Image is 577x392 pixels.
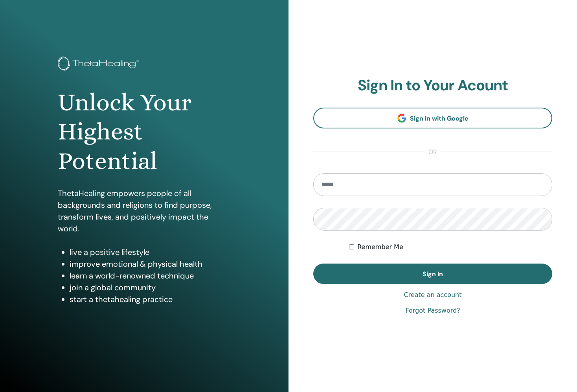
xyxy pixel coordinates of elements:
[70,270,230,282] li: learn a world-renowned technique
[313,264,552,284] button: Sign In
[70,282,230,293] li: join a global community
[410,114,469,123] span: Sign In with Google
[424,147,441,157] span: or
[70,258,230,270] li: improve emotional & physical health
[423,270,443,278] span: Sign In
[404,290,461,300] a: Create an account
[58,88,230,176] h1: Unlock Your Highest Potential
[58,187,230,234] p: ThetaHealing empowers people of all backgrounds and religions to find purpose, transform lives, a...
[70,293,230,305] li: start a thetahealing practice
[405,306,460,315] a: Forgot Password?
[313,77,552,95] h2: Sign In to Your Acount
[357,242,403,252] label: Remember Me
[313,108,552,128] a: Sign In with Google
[70,246,230,258] li: live a positive lifestyle
[349,242,552,252] div: Keep me authenticated indefinitely or until I manually logout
